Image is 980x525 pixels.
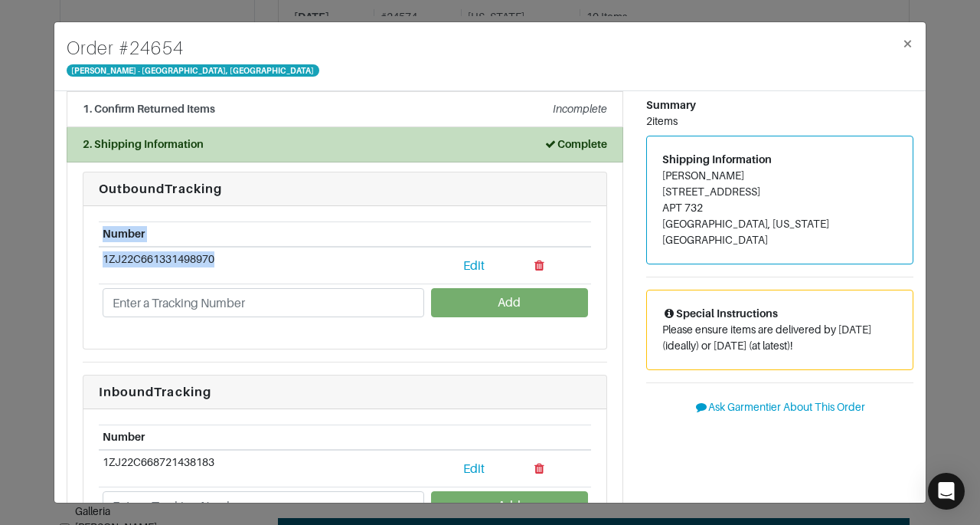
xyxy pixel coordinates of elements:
[83,138,204,150] strong: 2. Shipping Information
[99,182,591,196] h6: Outbound Tracking
[646,97,913,113] div: Summary
[99,450,428,487] td: 1ZJ22C668721438183
[890,22,926,65] button: Close
[99,385,591,399] h6: Inbound Tracking
[103,288,424,317] input: Enter a Tracking Number
[431,491,587,520] button: Add
[902,33,913,54] span: ×
[99,222,428,247] th: Number
[646,395,913,419] button: Ask Garmentier About This Order
[431,454,517,484] button: Edit
[67,34,319,62] h4: Order # 24654
[99,247,428,284] td: 1ZJ22C661331498970
[662,307,778,320] span: Special Instructions
[431,288,587,317] button: Add
[553,103,607,115] em: Incomplete
[544,138,607,150] strong: Complete
[83,103,215,115] strong: 1. Confirm Returned Items
[103,491,424,520] input: Enter a Tracking Number
[646,113,913,130] div: 2 items
[431,251,517,281] button: Edit
[67,64,319,77] span: [PERSON_NAME] - [GEOGRAPHIC_DATA], [GEOGRAPHIC_DATA]
[662,322,897,354] p: Please ensure items are delivered by [DATE] (ideally) or [DATE] (at latest)!
[928,473,965,510] div: Open Intercom Messenger
[662,153,772,166] span: Shipping Information
[662,168,897,248] address: [PERSON_NAME] [STREET_ADDRESS] APT 732 [GEOGRAPHIC_DATA], [US_STATE][GEOGRAPHIC_DATA]
[99,425,428,450] th: Number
